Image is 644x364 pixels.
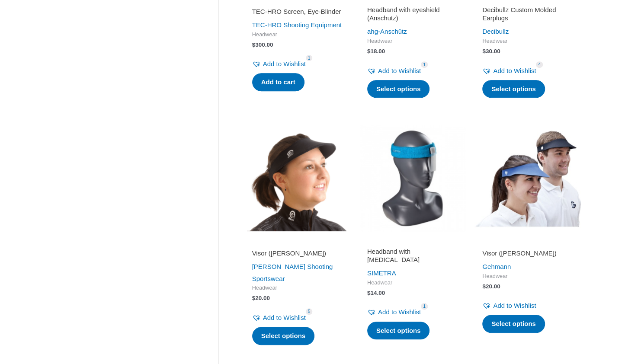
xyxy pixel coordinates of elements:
[482,6,573,26] a: Decibullz Custom Molded Earplugs
[367,48,371,54] span: $
[421,303,428,310] span: 1
[482,315,545,333] a: Select options for “Visor (Gehmann)”
[252,7,343,16] h2: TEC-HRO Screen, Eye-Blinder
[252,249,343,258] h2: Visor ([PERSON_NAME])
[252,312,306,324] a: Add to Wishlist
[367,38,458,45] span: Headwear
[482,249,573,258] h2: Visor ([PERSON_NAME])
[482,300,536,312] a: Add to Wishlist
[367,65,421,77] a: Add to Wishlist
[482,263,511,270] a: Gehmann
[252,263,333,282] a: [PERSON_NAME] Shooting Sportswear
[252,249,343,261] a: Visor ([PERSON_NAME])
[252,42,273,48] bdi: 300.00
[482,65,536,77] a: Add to Wishlist
[536,61,543,68] span: 4
[367,247,458,264] h2: Headband with [MEDICAL_DATA]
[252,295,256,301] span: $
[482,38,573,45] span: Headwear
[482,6,573,22] h2: Decibullz Custom Molded Earplugs
[252,295,270,301] bdi: 20.00
[306,308,313,315] span: 5
[252,7,343,19] a: TEC-HRO Screen, Eye-Blinder
[367,48,385,54] bdi: 18.00
[367,306,421,318] a: Add to Wishlist
[482,48,500,54] bdi: 30.00
[493,302,536,309] span: Add to Wishlist
[482,283,486,290] span: $
[252,58,306,70] a: Add to Wishlist
[252,31,343,38] span: Headwear
[252,21,342,29] a: TEC-HRO Shooting Equipment
[482,249,573,261] a: Visor ([PERSON_NAME])
[493,67,536,74] span: Add to Wishlist
[252,42,256,48] span: $
[367,290,385,296] bdi: 14.00
[378,67,421,74] span: Add to Wishlist
[482,283,500,290] bdi: 20.00
[421,61,428,68] span: 1
[263,60,306,67] span: Add to Wishlist
[306,55,313,61] span: 1
[482,273,573,280] span: Headwear
[252,327,315,345] a: Select options for “Visor (Sauer)”
[482,48,486,54] span: $
[482,28,509,35] a: Decibullz
[367,269,396,277] a: SIMETRA
[474,125,581,231] img: Visor (Gehmann)
[252,284,343,292] span: Headwear
[367,6,458,22] h2: Headband with eyeshield (Anschutz)
[482,80,545,98] a: Select options for “Decibullz Custom Molded Earplugs”
[367,290,371,296] span: $
[252,237,343,247] iframe: Customer reviews powered by Trustpilot
[367,80,430,98] a: Select options for “Headband with eyeshield (Anschutz)”
[252,73,304,91] a: Add to cart: “TEC-HRO Screen, Eye-Blinder”
[359,125,466,231] img: Headband with eye patch
[367,279,458,287] span: Headwear
[367,6,458,26] a: Headband with eyeshield (Anschutz)
[244,125,351,231] img: Visor (Sauer)
[482,237,573,247] iframe: Customer reviews powered by Trustpilot
[367,28,407,35] a: ahg-Anschütz
[263,314,306,321] span: Add to Wishlist
[367,247,458,268] a: Headband with [MEDICAL_DATA]
[367,322,430,340] a: Select options for “Headband with eye patch”
[378,308,421,316] span: Add to Wishlist
[367,237,458,247] iframe: Customer reviews powered by Trustpilot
